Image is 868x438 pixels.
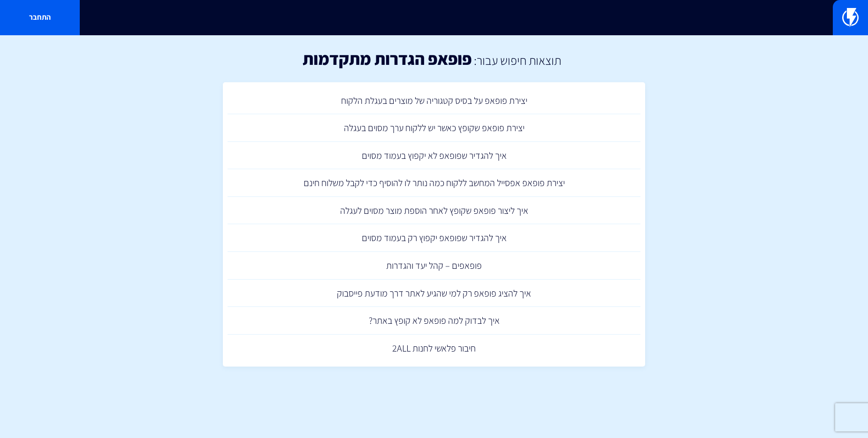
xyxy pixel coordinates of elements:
[228,169,640,197] a: יצירת פופאפ אפסייל המחשב ללקוח כמה נותר לו להוסיף כדי לקבל משלוח חינם
[228,224,640,252] a: איך להגדיר שפופאפ יקפוץ רק בעמוד מסוים
[228,280,640,307] a: איך להציג פופאפ רק למי שהגיע לאתר דרך מודעת פייסבוק
[228,142,640,170] a: איך להגדיר שפופאפ לא יקפוץ בעמוד מסוים
[472,54,561,67] h2: תוצאות חיפוש עבור:
[303,49,472,68] h1: פופאפ הגדרות מתקדמות
[228,197,640,225] a: איך ליצור פופאפ שקופץ לאחר הוספת מוצר מסוים לעגלה
[228,252,640,280] a: פופאפים – קהל יעד והגדרות
[228,87,640,115] a: יצירת פופאפ על בסיס קטגוריה של מוצרים בעגלת הלקוח
[228,114,640,142] a: יצירת פופאפ שקופץ כאשר יש ללקוח ערך מסוים בעגלה
[228,335,640,362] a: חיבור פלאשי לחנות 2ALL
[228,307,640,335] a: איך לבדוק למה פופאפ לא קופץ באתר?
